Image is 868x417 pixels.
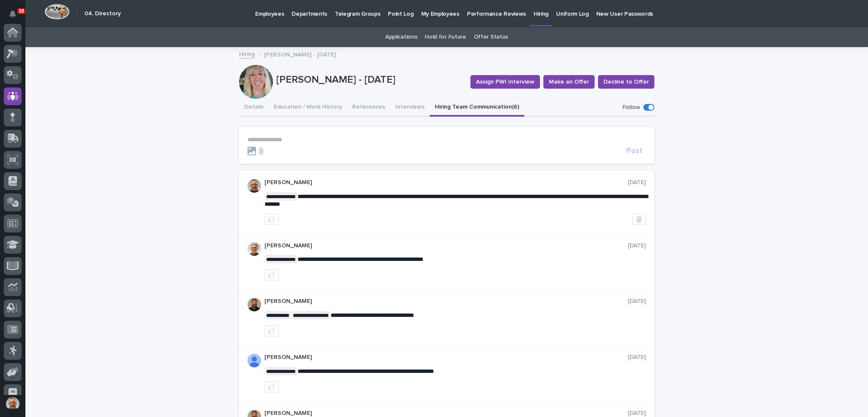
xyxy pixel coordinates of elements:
button: Hiring Team Communication (6) [430,99,524,117]
img: AOh14GgPw25VOikpKNbdra9MTOgH50H-1stU9o6q7KioRA=s96-c [248,242,261,256]
p: Follow [623,104,640,111]
p: 38 [19,8,24,14]
p: [PERSON_NAME] [264,354,628,361]
div: Notifications38 [11,10,22,24]
p: [DATE] [628,410,646,417]
p: [DATE] [628,298,646,305]
button: Delete post [632,214,646,225]
button: like this post [264,325,279,336]
button: Post [623,147,646,155]
img: ACg8ocKZHX3kFMW1pdUq3QAW4Ce5R-N_bBP0JCN15me4FXGyTyc=s96-c [248,179,261,193]
button: References [347,99,390,117]
span: Post [626,147,643,155]
button: Decline to Offer [598,75,654,89]
span: Make an Offer [549,78,589,86]
p: [DATE] [628,354,646,361]
p: [PERSON_NAME] [264,179,628,186]
p: [PERSON_NAME] - [DATE] [264,49,336,59]
p: [PERSON_NAME] [264,410,628,417]
a: Hiring [239,49,255,59]
button: Education / Work History [269,99,347,117]
img: Workspace Logo [45,4,70,20]
button: like this post [264,269,279,280]
a: Hold for Future [425,27,466,47]
span: Decline to Offer [604,78,649,86]
a: Offer Status [474,27,508,47]
button: Assign PWI Interview [470,75,540,89]
button: Interviews [390,99,430,117]
p: [PERSON_NAME] [264,298,628,305]
p: [DATE] [628,242,646,249]
a: Applications [385,27,417,47]
button: like this post [264,214,279,225]
h2: 04. Directory [84,10,121,17]
img: AOh14GiDlWcU0Re7R03MxUhIRDbno5BK8ML3jdYgfaXyTWfj62hx7ueVcAqfk72LbNFAiwO4c40LuJDo-Th0P8Is--Gsp2_3f... [248,354,261,367]
p: [PERSON_NAME] [264,242,628,249]
button: like this post [264,381,279,392]
button: Notifications [4,5,22,23]
p: [PERSON_NAME] - [DATE] [276,74,464,86]
img: AOh14GiWKAYVPIbfHyIkyvX2hiPF8_WCcz-HU3nlZscn=s96-c [248,298,261,311]
button: Details [239,99,269,117]
button: users-avatar [4,395,22,413]
button: Make an Offer [543,75,595,89]
p: [DATE] [628,179,646,186]
span: Assign PWI Interview [476,78,534,86]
